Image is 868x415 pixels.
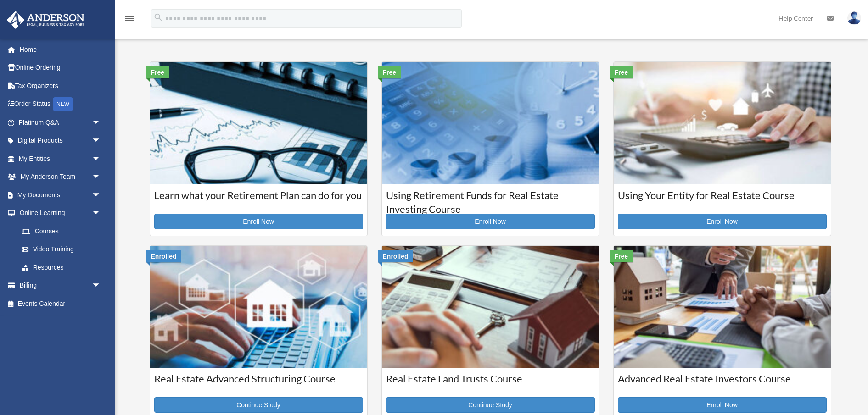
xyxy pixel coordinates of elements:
span: arrow_drop_down [92,186,110,205]
h3: Real Estate Land Trusts Course [386,372,595,395]
a: Enroll Now [386,214,595,229]
i: menu [124,13,135,24]
a: Courses [13,222,110,240]
a: Digital Productsarrow_drop_down [6,132,115,150]
div: Enrolled [378,250,413,262]
div: Enrolled [146,250,181,262]
a: Enroll Now [618,397,827,413]
a: Billingarrow_drop_down [6,277,115,295]
a: My Anderson Teamarrow_drop_down [6,168,115,186]
div: Free [610,250,633,262]
a: Order StatusNEW [6,95,115,114]
a: Online Ordering [6,59,115,77]
a: Online Learningarrow_drop_down [6,204,115,222]
h3: Learn what your Retirement Plan can do for you [154,188,363,211]
a: Continue Study [154,397,363,413]
span: arrow_drop_down [92,277,110,295]
a: Video Training [13,240,115,259]
div: Free [610,66,633,78]
a: Tax Organizers [6,77,115,95]
h3: Using Retirement Funds for Real Estate Investing Course [386,188,595,211]
span: arrow_drop_down [92,132,110,150]
h3: Advanced Real Estate Investors Course [618,372,827,395]
a: Events Calendar [6,294,115,313]
span: arrow_drop_down [92,113,110,132]
span: arrow_drop_down [92,204,110,223]
a: Enroll Now [618,214,827,229]
i: search [153,12,163,22]
a: My Documentsarrow_drop_down [6,186,115,204]
a: Resources [13,258,115,277]
a: menu [124,16,135,24]
img: Anderson Advisors Platinum Portal [4,11,87,29]
h3: Real Estate Advanced Structuring Course [154,372,363,395]
h3: Using Your Entity for Real Estate Course [618,188,827,211]
div: NEW [53,97,73,111]
a: Enroll Now [154,214,363,229]
span: arrow_drop_down [92,168,110,187]
a: Continue Study [386,397,595,413]
span: arrow_drop_down [92,149,110,168]
a: Home [6,40,115,59]
a: Platinum Q&Aarrow_drop_down [6,113,115,132]
img: User Pic [847,11,861,25]
div: Free [378,66,401,78]
div: Free [146,66,169,78]
a: My Entitiesarrow_drop_down [6,149,115,168]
